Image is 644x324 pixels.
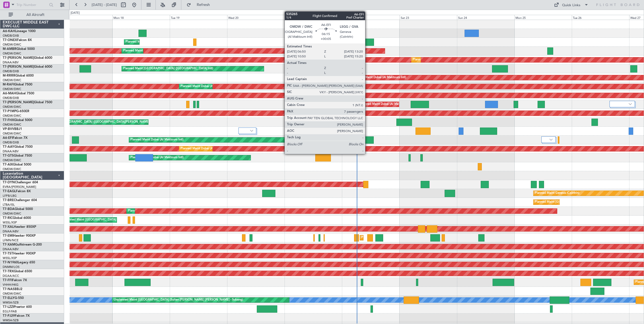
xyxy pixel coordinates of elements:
[3,105,21,109] a: OMDW/DWC
[3,190,16,193] span: T7-EAGL
[3,43,21,47] a: OMDW/DWC
[130,154,183,162] div: Planned Maint Dubai (Al Maktoum Intl)
[184,1,216,9] button: Refresh
[123,65,213,73] div: Planned Maint [GEOGRAPHIC_DATA] ([GEOGRAPHIC_DATA] Intl)
[3,220,17,225] a: WSSL/XSP
[3,208,15,211] span: T7-BDA
[3,114,21,118] a: OMDW/DWC
[3,234,36,237] a: T7-EMIHawker 900XP
[3,47,35,51] a: M-AMBRGlobal 5000
[61,216,128,224] div: Unplanned Maint [GEOGRAPHIC_DATA] (Seletar)
[361,234,406,242] div: Planned Maint [PERSON_NAME]
[3,127,14,131] span: VP-BVV
[41,118,150,126] div: Planned Maint [GEOGRAPHIC_DATA] ([GEOGRAPHIC_DATA][PERSON_NAME])
[3,65,34,68] span: T7-[PERSON_NAME]
[3,225,14,229] span: T7-XAL
[629,103,632,105] img: arrow-gray.svg
[170,15,227,20] div: Tue 19
[3,56,34,60] span: T7-[PERSON_NAME]
[3,30,36,33] a: A6-KAHLineage 1000
[3,314,15,318] span: T7-PJ29
[3,74,34,77] a: M-RRRRGlobal 6000
[562,3,580,8] div: Quick Links
[55,15,112,20] div: Sun 17
[3,101,34,104] span: T7-[PERSON_NAME]
[514,15,572,20] div: Mon 25
[192,3,215,7] span: Refresh
[3,305,32,309] a: T7-LZZIPraetor 600
[3,149,19,153] a: DNAA/ABV
[3,167,21,171] a: OMDW/DWC
[3,74,15,77] span: M-RRRR
[3,261,18,264] span: T7-N1960
[3,39,17,42] span: T7-ONEX
[353,74,406,82] div: Planned Maint Dubai (Al Maktoum Intl)
[3,83,14,86] span: M-RAFI
[3,288,15,291] span: T7-NAS
[3,243,15,246] span: T7-XAM
[3,181,15,184] span: T7-DYN
[181,145,234,153] div: Planned Maint Dubai (Al Maktoum Intl)
[3,229,19,233] a: DNAA/ABV
[3,145,14,149] span: T7-AAY
[3,136,13,140] span: A6-EFI
[250,130,253,132] img: arrow-gray.svg
[3,92,16,95] span: A6-MAH
[413,56,466,64] div: Planned Maint Dubai (Al Maktoum Intl)
[3,314,30,318] a: T7-PJ29Falcon 7X
[3,140,19,144] a: OMDB/DXB
[3,119,14,122] span: T7-FHX
[3,279,12,282] span: T7-FFI
[3,265,19,269] a: DNMM/LOS
[3,305,14,309] span: T7-LZZI
[350,130,353,132] img: arrow-gray.svg
[3,145,33,149] a: T7-AAYGlobal 7500
[14,13,57,17] span: All Aircraft
[285,15,342,20] div: Thu 21
[3,119,32,122] a: T7-FHXGlobal 5000
[3,158,21,162] a: OMDW/DWC
[3,110,29,113] a: T7-P1MPG-650ER
[3,163,13,166] span: T7-AIX
[3,132,21,136] a: OMDW/DWC
[3,261,35,264] a: T7-N1960Legacy 650
[227,15,285,20] div: Wed 20
[3,194,17,198] a: LFPB/LBG
[3,96,19,100] a: OMDB/DXB
[3,225,36,229] a: T7-XALHawker 850XP
[3,297,15,300] span: T7-ELLY
[3,270,14,273] span: T7-TRX
[400,15,457,20] div: Sat 23
[3,238,19,242] a: LFMN/NCE
[457,15,514,20] div: Sun 24
[3,30,15,33] span: A6-KAH
[3,208,33,211] a: T7-BDAGlobal 5000
[3,83,32,86] a: M-RAFIGlobal 7500
[3,154,14,157] span: T7-GTS
[3,87,21,91] a: OMDW/DWC
[128,207,181,215] div: Planned Maint Dubai (Al Maktoum Intl)
[16,1,47,9] input: Trip Number
[3,212,21,216] a: OMDW/DWC
[3,216,31,220] a: T7-RICGlobal 6000
[3,60,19,64] a: DNAA/ABV
[123,47,176,55] div: Planned Maint Dubai (Al Maktoum Intl)
[3,185,36,189] a: EVRA/[PERSON_NAME]
[3,283,19,287] a: VHHH/HKG
[3,136,27,140] a: A6-EFIFalcon 7X
[3,92,34,95] a: A6-MAHGlobal 7500
[3,163,31,166] a: T7-AIXGlobal 5000
[3,123,21,127] a: OMDW/DWC
[3,101,52,104] a: T7-[PERSON_NAME]Global 7500
[3,199,37,202] a: T7-BREChallenger 604
[3,39,32,42] a: T7-ONEXFalcon 8X
[3,288,22,291] a: T7-NASBBJ2
[3,190,31,193] a: T7-EAGLFalcon 8X
[3,203,15,207] a: LTBA/ISL
[3,56,52,60] a: T7-[PERSON_NAME]Global 6000
[3,243,42,246] a: T7-XAMGulfstream G-200
[342,15,399,20] div: Fri 22
[535,198,620,206] div: Planned Maint [GEOGRAPHIC_DATA] ([GEOGRAPHIC_DATA])
[112,15,170,20] div: Mon 18
[3,270,32,273] a: T7-TRXGlobal 6500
